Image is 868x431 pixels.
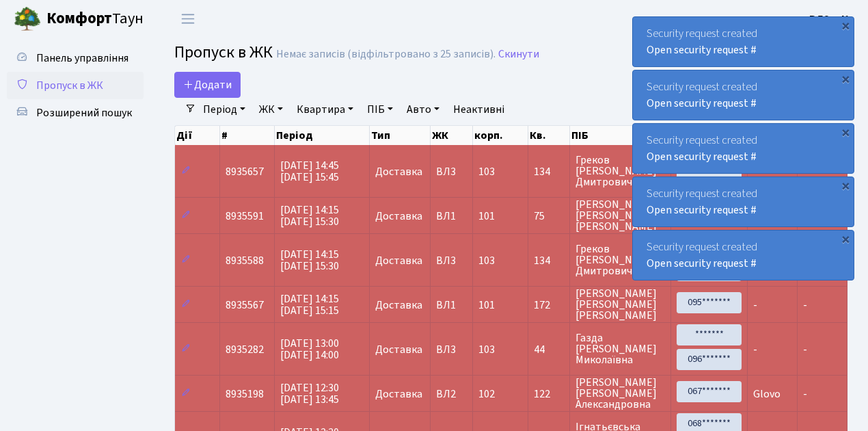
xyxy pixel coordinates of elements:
[14,5,41,33] img: logo.png
[839,179,852,192] div: ×
[647,96,757,111] a: Open security request #
[7,99,144,127] a: Розширений пошук
[198,98,251,121] a: Період
[839,72,852,86] div: ×
[803,387,807,402] span: -
[36,78,103,93] span: Пропуск в ЖК
[280,336,339,363] span: [DATE] 13:00 [DATE] 14:00
[633,17,854,66] div: Security request created
[183,77,232,92] span: Додати
[291,98,359,121] a: Квартира
[575,377,665,410] span: [PERSON_NAME] [PERSON_NAME] Александровна
[803,342,807,357] span: -
[575,288,665,321] span: [PERSON_NAME] [PERSON_NAME] [PERSON_NAME]
[633,177,854,226] div: Security request created
[401,98,445,121] a: Авто
[174,72,241,98] a: Додати
[809,11,852,27] a: ВЛ2 -. К.
[46,8,144,31] span: Таун
[534,211,564,222] span: 75
[647,256,757,271] a: Open security request #
[647,203,757,218] a: Open security request #
[436,211,467,222] span: ВЛ1
[375,166,422,177] span: Доставка
[375,344,422,355] span: Доставка
[633,70,854,120] div: Security request created
[220,126,274,145] th: #
[753,387,781,402] span: Glovo
[753,298,757,313] span: -
[226,209,264,224] span: 8935591
[280,291,339,318] span: [DATE] 14:15 [DATE] 15:15
[36,105,132,120] span: Розширений пошук
[478,298,495,313] span: 101
[280,158,339,185] span: [DATE] 14:45 [DATE] 15:45
[647,42,757,57] a: Open security request #
[570,126,671,145] th: ПІБ
[534,389,564,400] span: 122
[175,126,220,145] th: Дії
[280,380,339,407] span: [DATE] 12:30 [DATE] 13:45
[436,300,467,311] span: ВЛ1
[478,387,495,402] span: 102
[478,342,495,357] span: 103
[809,12,852,27] b: ВЛ2 -. К.
[375,389,422,400] span: Доставка
[436,255,467,266] span: ВЛ3
[633,231,854,280] div: Security request created
[254,98,288,121] a: ЖК
[575,155,665,187] span: Греков [PERSON_NAME] Дмитрович
[362,98,398,121] a: ПІБ
[534,166,564,177] span: 134
[839,232,852,246] div: ×
[375,300,422,311] span: Доставка
[436,166,467,177] span: ВЛ3
[839,18,852,32] div: ×
[36,51,128,66] span: Панель управління
[375,255,422,266] span: Доставка
[280,247,339,274] span: [DATE] 14:15 [DATE] 15:30
[280,203,339,229] span: [DATE] 14:15 [DATE] 15:30
[478,253,495,268] span: 103
[478,164,495,179] span: 103
[171,8,205,30] button: Переключити навігацію
[575,199,665,232] span: [PERSON_NAME] [PERSON_NAME] [PERSON_NAME]
[575,244,665,276] span: Греков [PERSON_NAME] Дмитрович
[534,300,564,311] span: 172
[839,125,852,139] div: ×
[226,342,264,357] span: 8935282
[534,344,564,355] span: 44
[375,211,422,222] span: Доставка
[448,98,510,121] a: Неактивні
[174,40,273,64] span: Пропуск в ЖК
[803,298,807,313] span: -
[478,209,495,224] span: 101
[275,126,370,145] th: Період
[46,8,112,29] b: Комфорт
[473,126,528,145] th: корп.
[633,124,854,173] div: Security request created
[528,126,570,145] th: Кв.
[647,149,757,164] a: Open security request #
[226,387,264,402] span: 8935198
[534,255,564,266] span: 134
[276,48,496,61] div: Немає записів (відфільтровано з 25 записів).
[226,298,264,313] span: 8935567
[7,72,144,99] a: Пропуск в ЖК
[436,389,467,400] span: ВЛ2
[226,253,264,268] span: 8935588
[370,126,431,145] th: Тип
[498,48,539,61] a: Скинути
[431,126,473,145] th: ЖК
[575,332,665,365] span: Газда [PERSON_NAME] Миколаївна
[753,342,757,357] span: -
[436,344,467,355] span: ВЛ3
[226,164,264,179] span: 8935657
[7,44,144,72] a: Панель управління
